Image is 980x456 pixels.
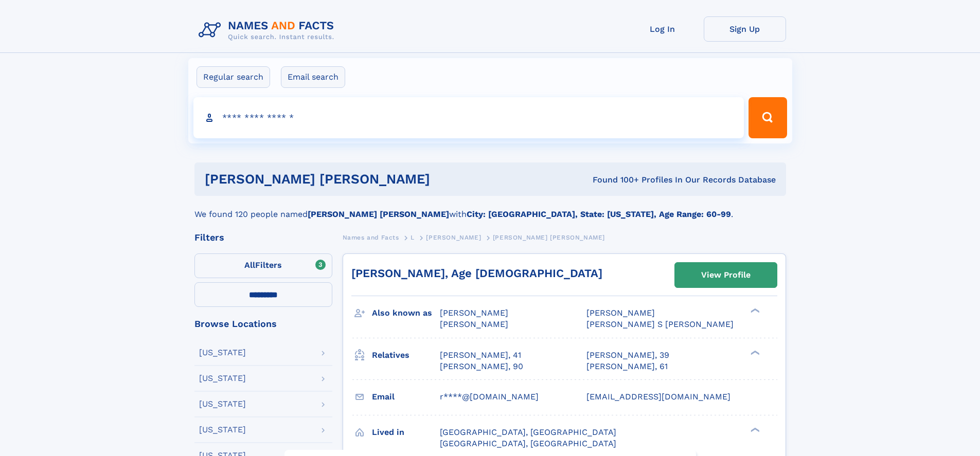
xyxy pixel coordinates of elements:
[197,66,270,88] label: Regular search
[493,234,605,241] span: [PERSON_NAME] [PERSON_NAME]
[244,260,255,270] span: All
[281,66,345,88] label: Email search
[749,97,787,138] button: Search Button
[411,231,415,244] a: L
[194,253,332,278] label: Filters
[372,304,440,322] h3: Also known as
[193,97,744,138] input: search input
[205,173,511,186] h1: [PERSON_NAME] [PERSON_NAME]
[467,209,731,219] b: City: [GEOGRAPHIC_DATA], State: [US_STATE], Age Range: 60-99
[440,361,523,372] a: [PERSON_NAME], 90
[586,308,655,318] span: [PERSON_NAME]
[675,263,777,287] a: View Profile
[426,231,481,244] a: [PERSON_NAME]
[748,426,760,433] div: ❯
[748,349,760,356] div: ❯
[426,234,481,241] span: [PERSON_NAME]
[372,424,440,441] h3: Lived in
[194,319,332,329] div: Browse Locations
[194,233,332,242] div: Filters
[440,319,508,329] span: [PERSON_NAME]
[372,346,440,364] h3: Relatives
[194,16,343,44] img: Logo Names and Facts
[199,374,246,382] div: [US_STATE]
[199,400,246,408] div: [US_STATE]
[440,427,616,437] span: [GEOGRAPHIC_DATA], [GEOGRAPHIC_DATA]
[372,388,440,406] h3: Email
[440,350,521,361] a: [PERSON_NAME], 41
[411,234,415,241] span: L
[704,16,786,42] a: Sign Up
[621,16,704,42] a: Log In
[701,263,751,287] div: View Profile
[199,349,246,357] div: [US_STATE]
[440,308,508,318] span: [PERSON_NAME]
[194,196,786,221] div: We found 120 people named with .
[586,361,668,372] a: [PERSON_NAME], 61
[748,307,760,314] div: ❯
[199,426,246,434] div: [US_STATE]
[351,267,602,280] a: [PERSON_NAME], Age [DEMOGRAPHIC_DATA]
[586,319,734,329] span: [PERSON_NAME] S [PERSON_NAME]
[586,392,730,402] span: [EMAIL_ADDRESS][DOMAIN_NAME]
[511,174,776,186] div: Found 100+ Profiles In Our Records Database
[586,350,669,361] a: [PERSON_NAME], 39
[343,231,399,244] a: Names and Facts
[440,439,616,448] span: [GEOGRAPHIC_DATA], [GEOGRAPHIC_DATA]
[308,209,449,219] b: [PERSON_NAME] [PERSON_NAME]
